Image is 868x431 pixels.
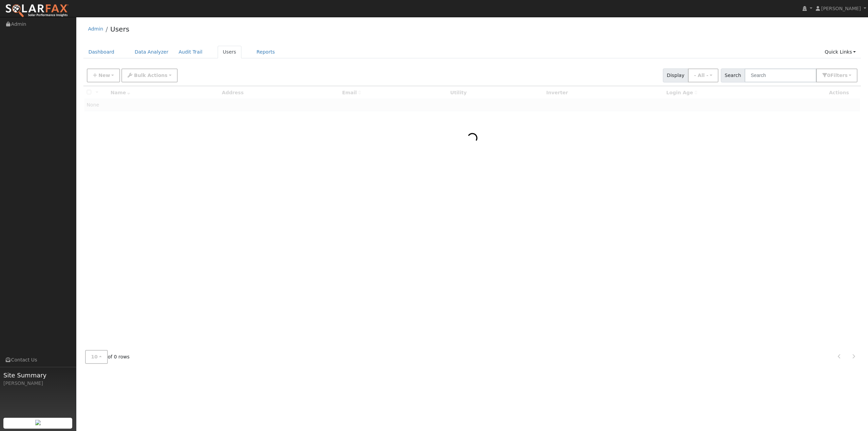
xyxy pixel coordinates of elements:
span: s [845,73,847,78]
a: Audit Trail [174,46,208,58]
span: New [98,73,110,78]
input: Search [745,68,816,82]
img: retrieve [35,420,41,425]
a: Reports [252,46,280,58]
button: - All - [688,68,718,82]
a: Admin [88,26,103,32]
div: [PERSON_NAME] [3,380,73,387]
span: Filter [830,73,848,78]
button: 0Filters [816,68,857,82]
span: 10 [91,354,98,359]
a: Users [218,46,241,58]
span: Display [663,68,688,82]
button: Bulk Actions [121,68,177,82]
span: Search [721,68,745,82]
a: Users [110,25,129,33]
button: 10 [85,350,108,364]
a: Dashboard [83,46,120,58]
span: Site Summary [3,371,73,380]
span: [PERSON_NAME] [821,6,861,11]
a: Data Analyzer [130,46,174,58]
a: Quick Links [820,46,861,58]
button: New [87,68,120,82]
img: SolarFax [5,4,69,18]
span: Bulk Actions [134,73,167,78]
span: of 0 rows [85,350,130,364]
